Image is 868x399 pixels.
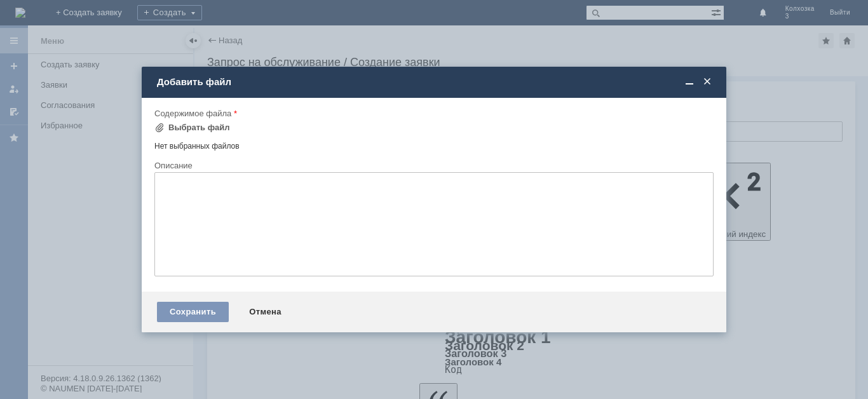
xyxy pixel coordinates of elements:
[683,76,696,88] span: Свернуть (Ctrl + M)
[701,76,714,88] span: Закрыть
[154,137,714,151] div: Нет выбранных файлов
[5,5,186,15] div: УДАЛИТЬ ОЧ
[168,123,230,133] div: Выбрать файл
[154,109,711,118] div: Содержимое файла
[157,76,714,88] div: Добавить файл
[154,161,711,170] div: Описание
